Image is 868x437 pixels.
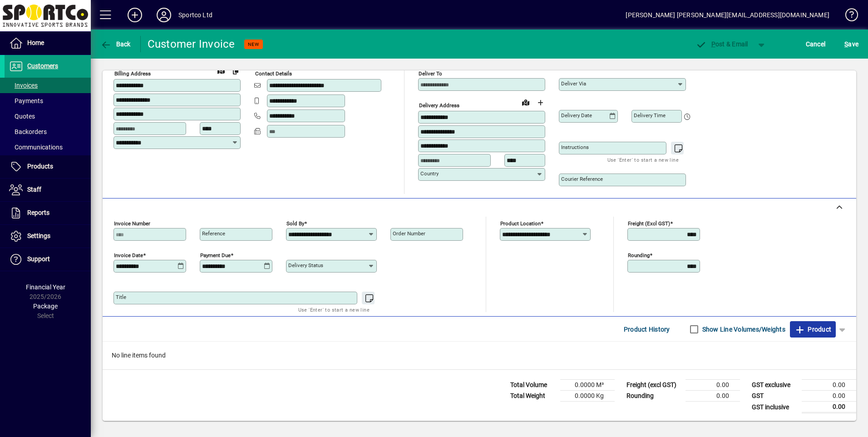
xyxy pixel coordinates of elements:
a: View on map [214,63,228,78]
mat-label: Payment due [200,252,231,258]
span: Quotes [9,113,35,120]
mat-label: Sold by [286,220,304,227]
span: Product [794,322,831,337]
td: 0.00 [802,391,856,402]
td: GST exclusive [747,380,802,391]
span: Financial Year [26,283,65,291]
mat-label: Reference [202,230,225,237]
td: 0.0000 Kg [560,391,615,402]
td: 0.00 [802,402,856,413]
mat-label: Delivery status [288,262,323,268]
span: ost & Email [695,40,748,48]
a: Products [5,155,91,178]
mat-label: Product location [500,220,541,227]
mat-hint: Use 'Enter' to start a new line [298,304,370,315]
span: Support [27,255,50,263]
mat-label: Order number [393,230,425,237]
a: Communications [5,139,91,155]
span: Products [27,163,53,170]
td: 0.00 [686,380,740,391]
button: Choose address [533,95,547,110]
a: View on map [518,95,533,109]
button: Back [98,36,133,52]
span: Customers [27,62,58,70]
span: Settings [27,232,50,239]
span: Cancel [806,37,826,51]
div: [PERSON_NAME] [PERSON_NAME][EMAIL_ADDRESS][DOMAIN_NAME] [626,8,829,22]
span: Reports [27,209,49,216]
mat-label: Delivery date [561,112,592,119]
mat-label: Country [420,170,439,177]
mat-label: Rounding [628,252,650,258]
button: Profile [149,7,178,23]
span: Payments [9,97,43,104]
app-page-header-button: Back [91,36,141,52]
td: GST inclusive [747,402,802,413]
button: Post & Email [691,36,753,52]
span: Invoices [9,82,38,89]
div: No line items found [103,342,856,369]
button: Cancel [804,36,828,52]
mat-label: Instructions [561,144,589,150]
td: Total Weight [506,391,560,402]
button: Copy to Delivery address [228,64,243,78]
span: Back [100,40,131,48]
td: Total Volume [506,380,560,391]
td: 0.0000 M³ [560,380,615,391]
td: Freight (excl GST) [622,380,686,391]
mat-label: Freight (excl GST) [628,220,670,227]
td: GST [747,391,802,402]
td: 0.00 [802,380,856,391]
a: Staff [5,179,91,201]
td: Rounding [622,391,686,402]
span: Backorders [9,128,47,135]
a: Backorders [5,124,91,139]
button: Add [120,7,149,23]
a: Home [5,32,91,55]
mat-label: Deliver To [419,70,442,77]
span: Communications [9,144,63,151]
a: Payments [5,93,91,109]
td: 0.00 [686,391,740,402]
span: ave [844,37,858,51]
a: Support [5,248,91,271]
button: Save [842,36,861,52]
a: Knowledge Base [838,2,857,31]
mat-label: Delivery time [634,112,666,119]
span: S [844,40,848,48]
mat-label: Deliver via [561,80,586,87]
span: Home [27,39,44,46]
span: NEW [248,41,259,47]
button: Product History [620,321,674,338]
a: Reports [5,202,91,224]
label: Show Line Volumes/Weights [700,325,785,334]
span: Product History [624,322,670,337]
a: Settings [5,225,91,248]
mat-hint: Use 'Enter' to start a new line [607,154,679,165]
button: Product [790,321,836,338]
span: Staff [27,186,41,193]
div: Customer Invoice [148,37,235,51]
mat-label: Title [116,294,126,300]
mat-label: Invoice number [114,220,150,227]
span: Package [33,303,58,310]
mat-label: Invoice date [114,252,143,258]
div: Sportco Ltd [178,8,212,22]
span: P [711,40,715,48]
a: Quotes [5,109,91,124]
mat-label: Courier Reference [561,176,603,182]
a: Invoices [5,78,91,93]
